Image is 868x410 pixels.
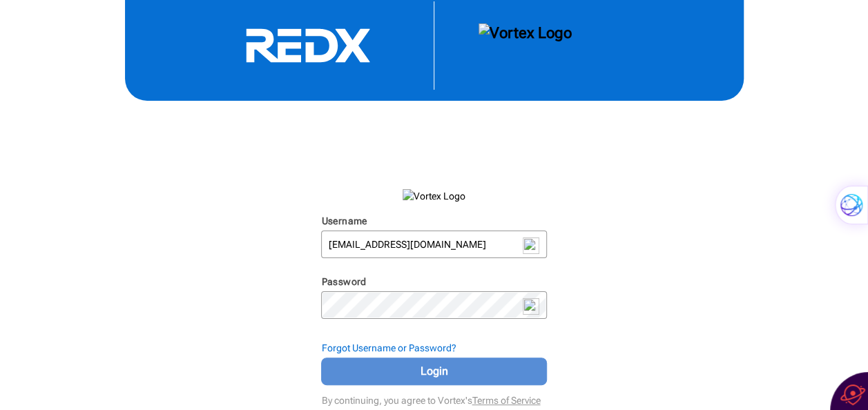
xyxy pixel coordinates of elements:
[523,298,539,315] img: npw-badge-icon-locked.svg
[321,388,546,407] div: By continuing, you agree to Vortex's
[403,189,465,203] img: Vortex Logo
[479,23,572,68] img: Vortex Logo
[523,237,539,254] img: npw-badge-icon-locked.svg
[321,342,456,353] strong: Forgot Username or Password?
[321,215,367,226] label: Username
[321,358,546,385] button: Login
[321,276,366,287] label: Password
[204,28,412,64] svg: RedX Logo
[321,341,546,355] div: Forgot Username or Password?
[338,363,529,380] span: Login
[472,395,540,406] a: Terms of Service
